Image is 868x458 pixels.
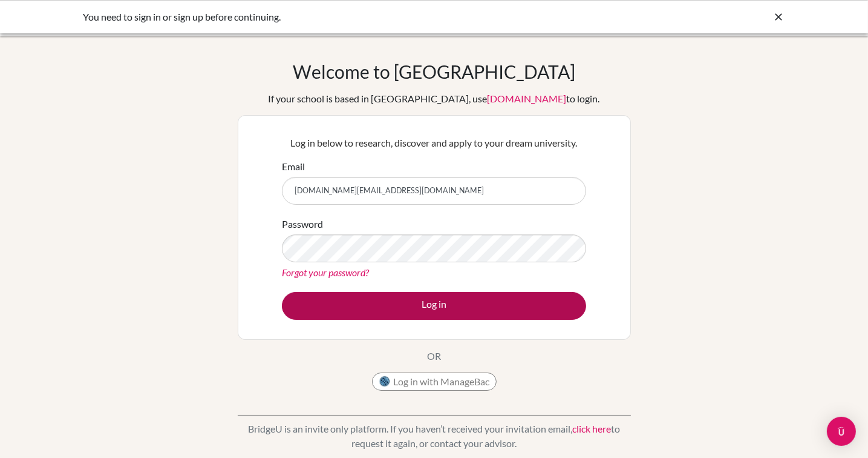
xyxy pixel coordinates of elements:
[282,217,323,231] label: Password
[282,136,586,150] p: Log in below to research, discover and apply to your dream university.
[293,61,575,82] h1: Welcome to [GEOGRAPHIC_DATA]
[827,417,856,446] div: Open Intercom Messenger
[488,93,567,104] a: [DOMAIN_NAME]
[282,292,586,320] button: Log in
[282,159,305,174] label: Email
[572,423,611,434] a: click here
[238,422,631,451] p: BridgeU is an invite only platform. If you haven’t received your invitation email, to request it ...
[269,91,600,106] div: If your school is based in [GEOGRAPHIC_DATA], use to login.
[83,10,604,24] div: You need to sign in or sign up before continuing.
[282,267,369,278] a: Forgot your password?
[427,349,441,363] p: OR
[372,373,497,391] button: Log in with ManageBac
